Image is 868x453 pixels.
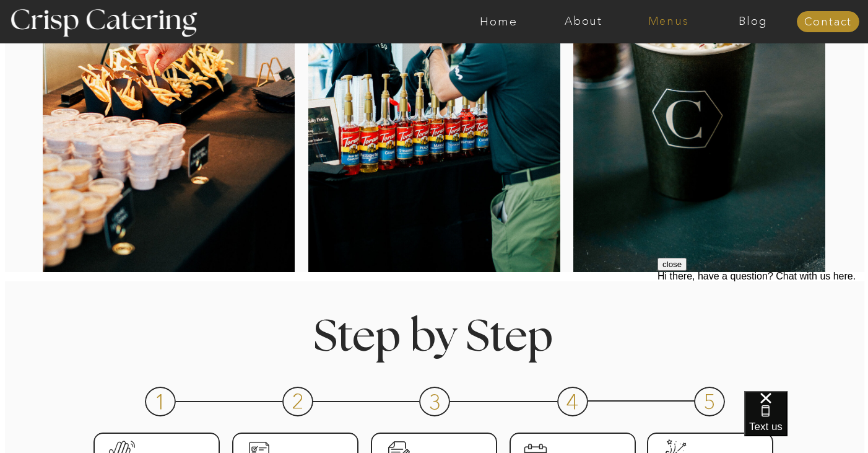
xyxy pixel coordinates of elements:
iframe: podium webchat widget prompt [658,258,868,407]
h3: 4 [566,391,580,408]
h3: 5 [703,391,718,408]
h1: Step by Step [261,316,605,353]
h3: 1 [154,391,168,408]
iframe: podium webchat widget bubble [744,391,868,453]
a: About [541,15,626,28]
h3: 3 [428,391,443,408]
a: Contact [797,16,859,29]
h3: 2 [292,390,306,408]
a: Menus [626,15,711,28]
a: Blog [711,15,796,28]
a: Home [456,15,541,28]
